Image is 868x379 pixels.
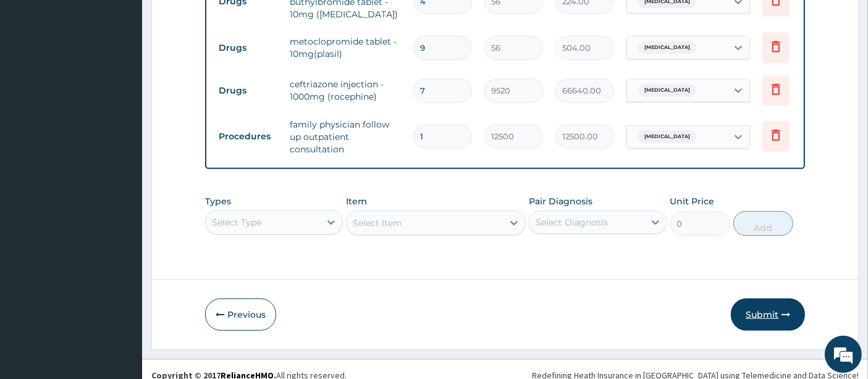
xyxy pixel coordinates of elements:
[213,37,284,59] td: Drugs
[733,211,793,236] button: Add
[212,216,261,229] div: Select Type
[346,195,367,207] label: Item
[638,84,696,97] span: [MEDICAL_DATA]
[638,41,696,54] span: [MEDICAL_DATA]
[23,62,50,93] img: d_794563401_company_1708531726252_794563401
[638,131,696,143] span: [MEDICAL_DATA]
[203,6,232,36] div: Minimize live chat window
[670,195,715,207] label: Unit Price
[529,195,592,207] label: Pair Diagnosis
[72,111,171,237] span: We're online!
[213,79,284,102] td: Drugs
[205,298,276,331] button: Previous
[205,196,231,207] label: Types
[284,112,407,162] td: family physician follow up outpatient consultation
[731,298,805,331] button: Submit
[284,29,407,66] td: metoclopromide tablet - 10mg(plasil)
[64,69,208,85] div: Chat with us now
[284,72,407,109] td: ceftriazone injection - 1000mg (rocephine)
[6,250,235,293] textarea: Type your message and hit 'Enter'
[213,125,284,148] td: Procedures
[536,216,608,229] div: Select Diagnosis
